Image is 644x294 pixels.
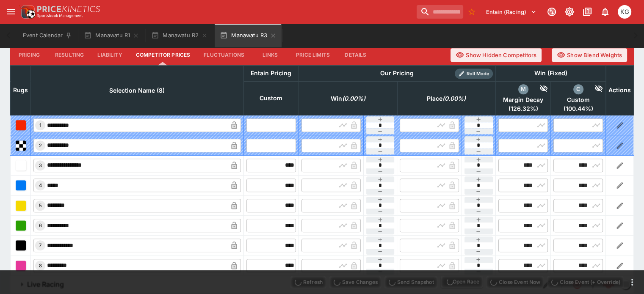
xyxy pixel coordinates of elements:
[337,45,375,65] button: Details
[377,68,417,79] div: Our Pricing
[37,263,44,269] span: 8
[552,48,627,62] button: Show Blend Weights
[606,65,634,115] th: Actions
[498,105,548,113] span: ( 126.32 %)
[463,70,493,77] span: Roll Mode
[342,93,365,104] em: ( 0.00 %)
[100,85,174,96] span: Selection Name (8)
[518,84,528,94] div: margin_decay
[129,45,197,65] button: Competitor Prices
[580,4,595,19] button: Documentation
[455,69,493,79] div: Show/hide Price Roll mode configuration.
[37,223,44,228] span: 6
[442,93,466,104] em: ( 0.00 %)
[451,48,542,62] button: Show Hidden Competitors
[48,45,91,65] button: Resulting
[11,65,31,115] th: Rugs
[583,84,603,94] div: Hide Competitor
[37,242,43,248] span: 7
[289,45,337,65] button: Price Limits
[197,45,251,65] button: Fluctuations
[37,14,83,18] img: Sportsbook Management
[18,24,77,47] button: Event Calendar
[544,4,559,19] button: Connected to PK
[91,45,129,65] button: Liability
[562,4,577,19] button: Toggle light/dark mode
[251,45,289,65] button: Links
[243,65,299,81] th: Entain Pricing
[553,96,603,104] span: Custom
[38,122,43,128] span: 1
[465,5,478,19] button: No Bookmarks
[573,84,583,94] div: custom
[597,4,613,19] button: Notifications
[243,81,299,115] th: Custom
[37,143,44,148] span: 2
[615,3,634,21] button: Kevin Gutschlag
[528,84,548,94] div: Hide Competitor
[37,6,100,12] img: PriceKinetics
[3,4,19,19] button: open drawer
[146,24,213,47] button: Manawatu R2
[496,65,606,81] th: Win (Fixed)
[321,93,375,104] span: Win(0.00%)
[481,5,542,19] button: Select Tenant
[498,96,548,104] span: Margin Decay
[37,182,44,188] span: 4
[417,93,475,104] span: Place(0.00%)
[553,105,603,113] span: ( 100.44 %)
[627,277,637,287] button: more
[37,203,44,209] span: 5
[441,276,483,288] div: split button
[37,162,44,168] span: 3
[417,5,463,19] input: search
[618,5,631,19] div: Kevin Gutschlag
[79,24,144,47] button: Manawatu R1
[215,24,282,47] button: Manawatu R3
[19,3,36,20] img: PriceKinetics Logo
[10,45,48,65] button: Pricing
